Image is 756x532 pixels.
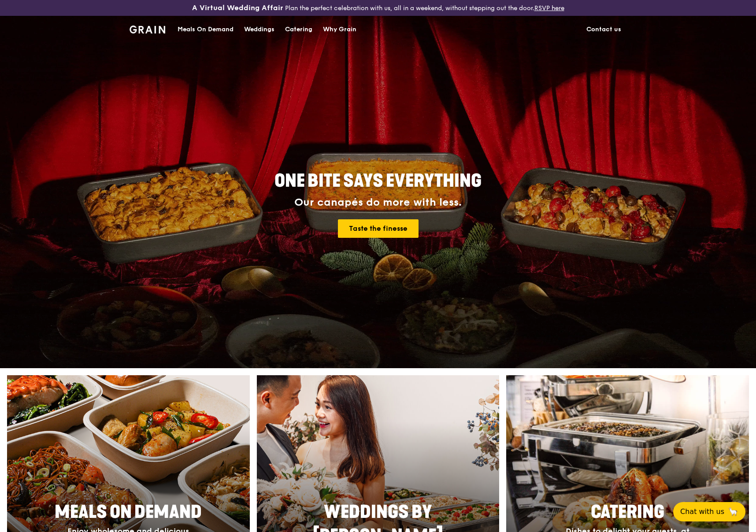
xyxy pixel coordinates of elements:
div: Catering [285,16,312,43]
a: Contact us [581,16,626,43]
span: ONE BITE SAYS EVERYTHING [274,170,482,192]
a: Weddings [239,16,280,43]
div: Meals On Demand [178,16,233,43]
a: RSVP here [534,4,564,12]
div: Why Grain [323,16,356,43]
img: Grain [130,26,165,33]
a: Taste the finesse [338,219,419,238]
h3: A Virtual Wedding Affair [192,4,283,12]
div: Weddings [244,16,274,43]
span: Meals On Demand [55,502,202,523]
button: Chat with us🦙 [673,502,745,521]
span: Catering [591,502,664,523]
span: 🦙 [728,506,738,517]
div: Our canapés do more with less. [219,196,537,209]
div: Plan the perfect celebration with us, all in a weekend, without stepping out the door. [126,4,630,12]
a: Why Grain [318,16,362,43]
span: Chat with us [680,506,724,517]
a: Catering [280,16,318,43]
a: GrainGrain [130,15,165,42]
